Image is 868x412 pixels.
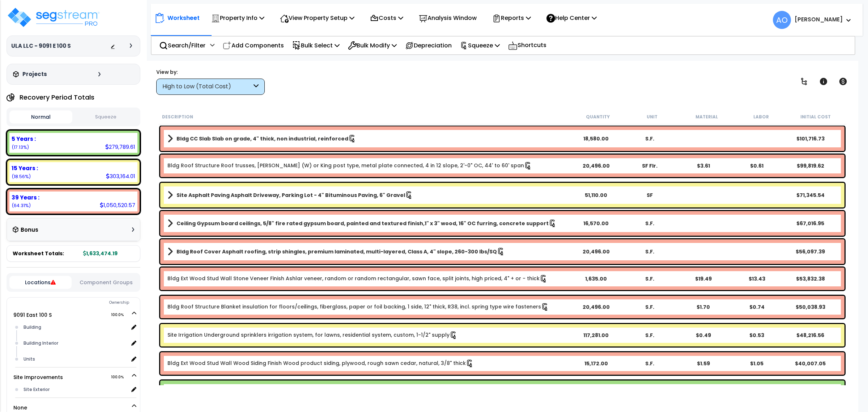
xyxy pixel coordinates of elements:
span: AO [773,11,791,29]
div: 20,496.00 [569,248,623,255]
p: Depreciation [405,41,452,50]
div: S.F. [623,135,676,142]
b: 5 Years : [12,135,36,143]
div: $0.53 [730,332,784,339]
a: None [13,404,27,411]
span: 100.0% [111,373,130,382]
div: Depreciation [401,37,456,54]
p: View Property Setup [280,13,354,23]
b: Bldg Roof Cover Asphalt roofing, strip shingles, premium laminated, multi-layered, Class A, 4" sl... [176,248,497,255]
small: 64.31203972681074% [12,202,31,209]
b: [PERSON_NAME] [795,16,843,23]
a: Individual Item [167,360,474,367]
p: Search/Filter [159,41,205,50]
a: Site Improvements 100.0% [13,374,63,381]
p: Shortcuts [508,40,546,51]
div: 20,496.00 [569,303,623,311]
b: Site Asphalt Paving Asphalt Driveway, Parking Lot - 4" Bituminous Paving, 6" Gravel [176,192,405,199]
p: Costs [370,13,403,23]
div: 279,789.61 [105,143,135,151]
p: Help Center [546,13,597,23]
p: Property Info [211,13,264,23]
div: S.F. [623,303,676,311]
button: Squeeze [74,111,137,123]
div: $0.74 [730,303,784,311]
div: $99,819.62 [784,162,837,169]
small: Description [162,114,193,120]
div: SF Flr. [623,162,676,169]
p: Reports [492,13,531,23]
div: 18,580.00 [569,135,623,142]
small: Quantity [586,114,609,120]
small: Material [695,114,718,120]
div: $0.61 [730,162,784,169]
a: Individual Item [167,275,548,283]
div: Units [22,355,128,363]
div: Building Interior [22,339,128,348]
div: $40,007.05 [784,360,837,367]
a: Individual Item [167,162,532,170]
div: Shortcuts [504,37,550,54]
div: Add Components [219,37,288,54]
span: Worksheet Totals: [13,250,64,257]
b: 15 Years : [12,164,38,172]
div: High to Low (Total Cost) [162,83,252,91]
p: Squeeze [460,41,500,50]
b: Bldg CC Slab Slab on grade, 4" thick, non industrial, reinforced [176,135,348,142]
div: $67,016.95 [784,220,837,227]
div: View by: [156,68,265,76]
div: $1.70 [677,303,730,311]
div: 20,496.00 [569,162,623,169]
div: S.F. [623,275,676,282]
div: $48,216.56 [784,332,837,339]
div: 303,164.01 [106,172,135,180]
button: Locations [9,276,72,289]
div: S.F. [623,332,676,339]
div: $71,345.54 [784,192,837,199]
span: 100.0% [111,311,130,319]
h3: Bonus [21,227,38,233]
div: 1,635.00 [569,275,623,282]
div: Site Exterior [22,385,128,394]
div: S.F. [623,248,676,255]
a: Assembly Title [167,134,569,144]
div: 1,050,520.57 [100,201,135,209]
b: Ceiling Gypsum board ceilings, 5/8" fire rated gypsum board, painted and textured finish,1" x 3" ... [176,220,549,227]
div: $1.05 [730,360,784,367]
img: logo_pro_r.png [7,7,101,28]
a: Assembly Title [167,190,569,200]
div: 15,172.00 [569,360,623,367]
p: Analysis Window [419,13,477,23]
small: Labor [753,114,769,120]
div: $56,097.39 [784,248,837,255]
a: Individual Item [167,331,458,339]
small: Unit [647,114,658,120]
button: Component Groups [75,278,137,286]
h4: Recovery Period Totals [20,94,94,101]
a: Individual Item [167,303,549,311]
div: SF [623,192,676,199]
p: Add Components [223,41,284,50]
div: $13.43 [730,275,784,282]
div: $0.49 [677,332,730,339]
div: 117,281.00 [569,332,623,339]
b: 39 Years : [12,194,39,201]
div: S.F. [623,220,676,227]
div: $53,832.38 [784,275,837,282]
div: $19.49 [677,275,730,282]
div: $50,038.93 [784,303,837,311]
button: Normal [9,110,72,123]
a: Assembly Title [167,247,569,257]
small: 18.559461291518783% [12,173,31,180]
p: Bulk Modify [348,41,397,50]
div: $101,716.73 [784,135,837,142]
a: Assembly Title [167,218,569,228]
p: Bulk Select [292,41,340,50]
a: 9091 East 100 S 100.0% [13,311,52,319]
div: 16,570.00 [569,220,623,227]
b: 1,633,474.19 [83,250,118,257]
div: Ownership [21,298,140,307]
div: Building [22,323,128,332]
h3: ULA LLC - 9091 E 100 S [11,42,71,50]
h3: Projects [22,71,47,78]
